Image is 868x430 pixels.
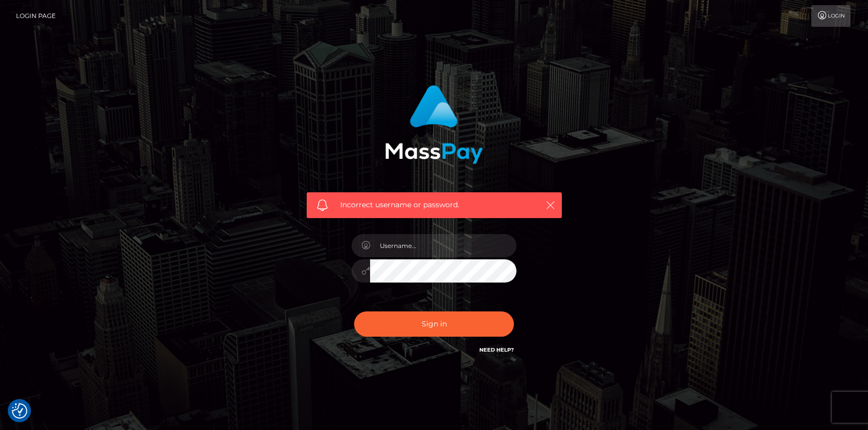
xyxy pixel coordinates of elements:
input: Username... [370,234,516,257]
a: Need Help? [479,346,514,353]
img: MassPay Login [385,85,483,164]
button: Consent Preferences [12,403,27,419]
img: Revisit consent button [12,403,27,419]
a: Login Page [16,5,56,27]
span: Incorrect username or password. [340,200,528,210]
button: Sign in [354,311,514,337]
a: Login [811,5,850,27]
